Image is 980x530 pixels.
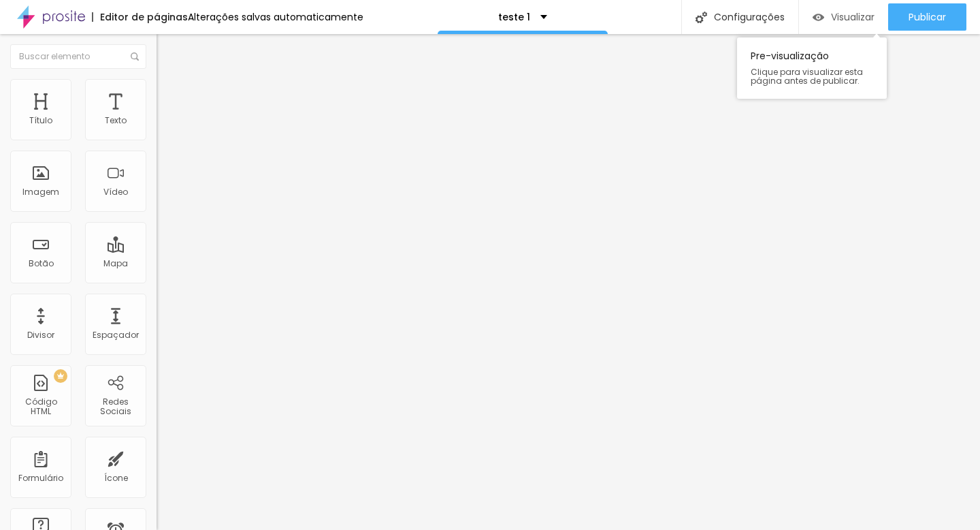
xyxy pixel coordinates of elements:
div: Espaçador [93,330,139,340]
input: Buscar elemento [10,44,146,69]
div: Ícone [104,473,128,483]
div: Imagem [22,187,59,197]
div: Alterações salvas automaticamente [188,12,363,22]
button: Publicar [888,3,966,31]
span: Publicar [909,12,946,22]
div: Texto [105,116,127,125]
div: Pre-visualização [737,37,887,99]
div: Editor de páginas [92,12,188,22]
img: view-1.svg [813,12,824,23]
div: Redes Sociais [88,397,142,417]
p: teste 1 [498,12,530,22]
div: Vídeo [103,187,128,197]
iframe: Editor [157,34,980,530]
img: Icone [131,52,139,61]
div: Formulário [18,473,63,483]
div: Botão [29,259,54,268]
span: Clique para visualizar esta página antes de publicar. [751,67,873,85]
div: Divisor [27,330,54,340]
div: Código HTML [14,397,67,417]
button: Visualizar [799,3,888,31]
div: Título [29,116,52,125]
img: Icone [696,12,707,23]
div: Mapa [103,259,128,268]
span: Visualizar [831,12,875,22]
